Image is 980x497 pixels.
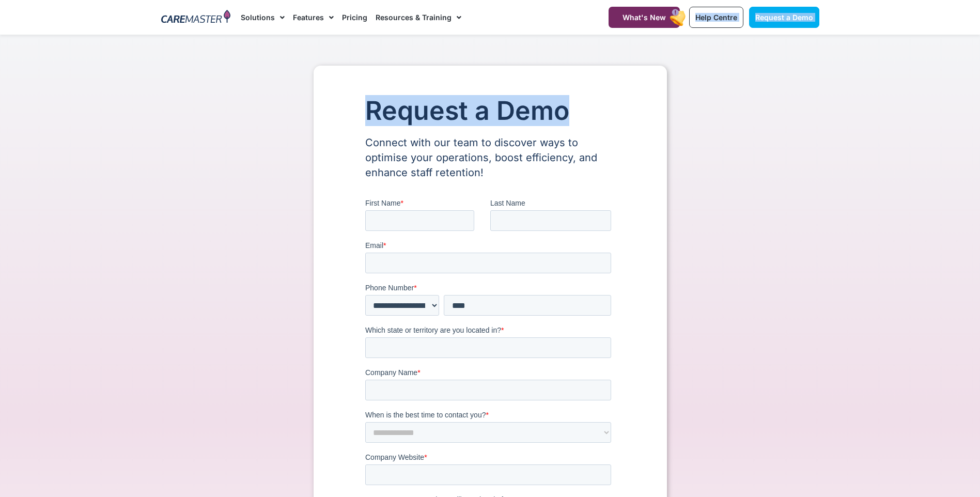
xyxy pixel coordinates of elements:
a: Request a Demo [749,7,819,28]
span: Help Centre [695,13,737,22]
span: What's New [623,13,666,22]
span: Request a Demo [755,13,813,22]
img: CareMaster Logo [161,10,231,25]
a: What's New [609,7,680,28]
p: Connect with our team to discover ways to optimise your operations, boost efficiency, and enhance... [365,135,615,180]
h1: Request a Demo [365,97,615,125]
a: Help Centre [689,7,743,28]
